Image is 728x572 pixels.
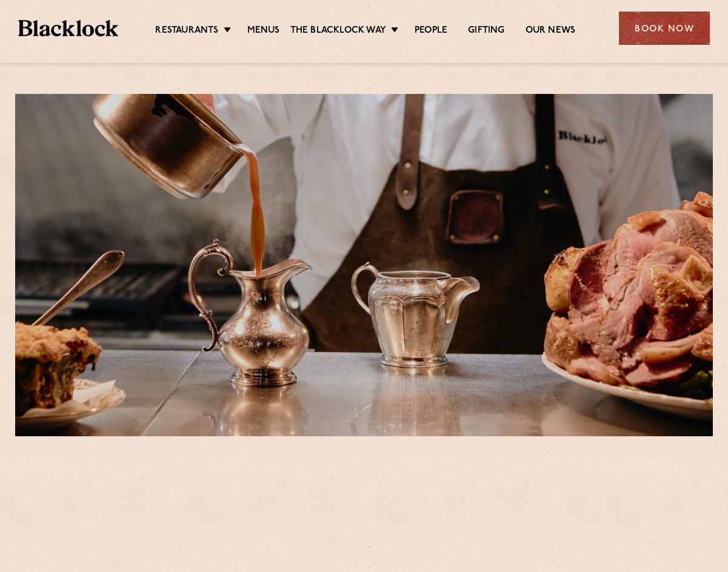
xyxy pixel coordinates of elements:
div: Book Now [619,12,710,45]
a: Our News [526,25,576,38]
img: BL_Textured_Logo-footer-cropped.svg [18,20,118,37]
a: People [415,25,447,38]
a: The Blacklock Way [290,25,386,38]
a: Menus [247,25,280,38]
a: Restaurants [155,25,218,38]
a: Gifting [468,25,504,38]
